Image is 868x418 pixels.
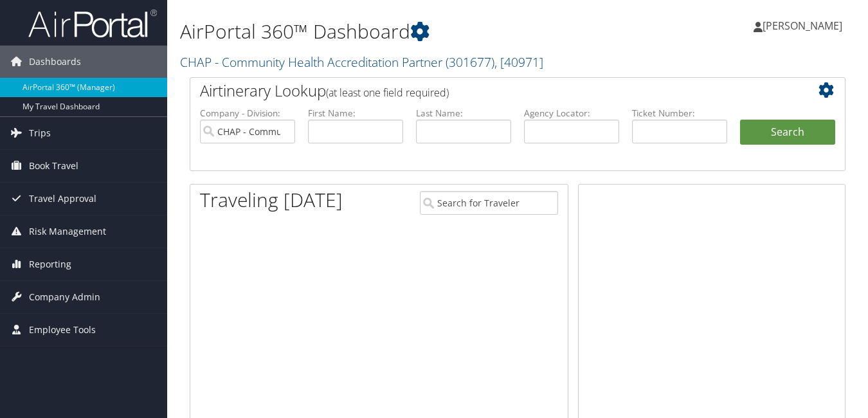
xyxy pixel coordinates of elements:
[200,186,343,214] h1: Traveling [DATE]
[29,215,106,248] span: Risk Management
[763,19,842,33] span: [PERSON_NAME]
[29,248,71,280] span: Reporting
[28,8,157,39] img: airportal-logo.png
[29,150,78,182] span: Book Travel
[420,191,557,215] input: Search for Traveler
[180,18,630,45] h1: AirPortal 360™ Dashboard
[29,46,81,78] span: Dashboards
[200,107,295,120] label: Company - Division:
[754,6,855,45] a: [PERSON_NAME]
[740,120,835,145] button: Search
[494,53,543,71] span: , [ 40971 ]
[308,107,403,120] label: First Name:
[446,53,494,71] span: ( 301677 )
[180,53,543,71] a: CHAP - Community Health Accreditation Partner
[200,80,781,102] h2: Airtinerary Lookup
[29,314,96,346] span: Employee Tools
[29,117,51,149] span: Trips
[326,86,449,100] span: (at least one field required)
[29,183,96,215] span: Travel Approval
[29,281,100,313] span: Company Admin
[632,107,727,120] label: Ticket Number:
[524,107,619,120] label: Agency Locator:
[416,107,511,120] label: Last Name:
